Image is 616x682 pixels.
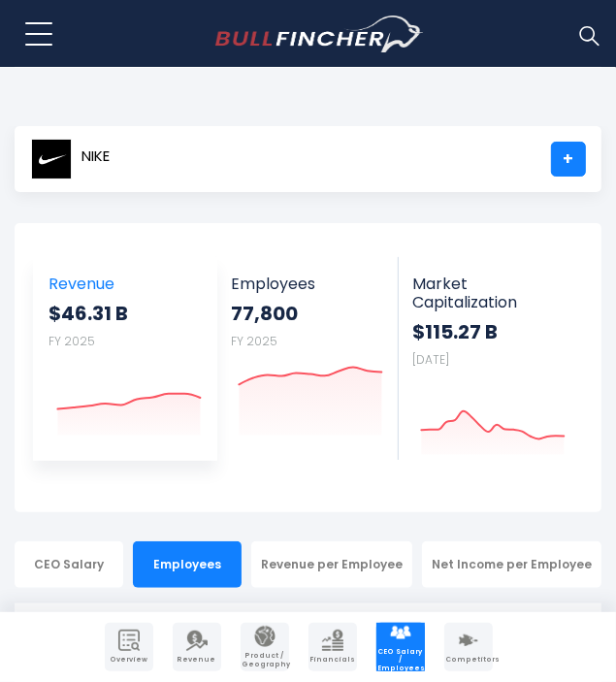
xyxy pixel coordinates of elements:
[31,139,72,179] img: NKE logo
[241,623,289,671] a: Company Product/Geography
[376,623,425,671] a: Company Employees
[133,541,242,588] div: Employees
[175,656,219,664] span: Revenue
[173,623,221,671] a: Company Revenue
[81,148,110,165] span: NIKE
[413,275,566,311] span: Market Capitalization
[215,16,424,52] a: Go to homepage
[413,351,450,368] small: [DATE]
[422,541,601,588] div: Net Income per Employee
[378,648,423,672] span: CEO Salary / Employees
[444,623,493,671] a: Company Competitors
[308,623,357,671] a: Company Financials
[49,333,95,349] small: FY 2025
[413,319,566,344] strong: $115.27 B
[551,142,586,177] a: +
[231,301,382,326] strong: 77,800
[215,16,424,52] img: bullfincher logo
[231,275,382,293] span: Employees
[446,656,491,664] span: Competitors
[49,275,202,293] span: Revenue
[310,656,355,664] span: Financials
[243,652,287,668] span: Product / Geography
[49,301,202,326] strong: $46.31 B
[105,623,153,671] a: Company Overview
[15,541,123,588] div: CEO Salary
[251,541,412,588] div: Revenue per Employee
[231,333,277,349] small: FY 2025
[34,257,216,440] a: Revenue $46.31 B FY 2025
[107,656,151,664] span: Overview
[216,257,397,440] a: Employees 77,800 FY 2025
[30,142,111,177] a: NIKE
[399,257,580,460] a: Market Capitalization $115.27 B [DATE]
